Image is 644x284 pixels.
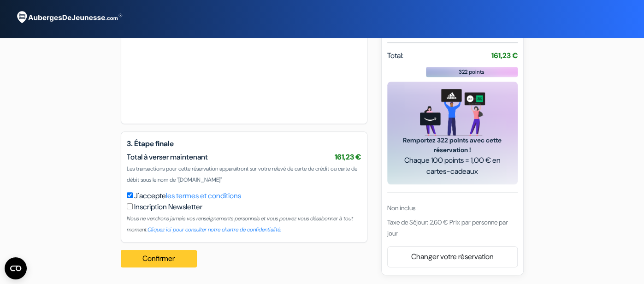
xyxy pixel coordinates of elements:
h5: 3. Étape finale [127,139,361,148]
button: Confirmer [121,250,197,267]
label: J'accepte [134,190,241,201]
a: Changer votre réservation [388,248,517,265]
span: Remportez 322 points avec cette réservation ! [398,135,507,154]
button: Open CMP widget [5,257,27,279]
span: 161,23 € [335,152,361,162]
label: Inscription Newsletter [134,201,202,213]
strong: 161,23 € [491,50,518,60]
span: Taxe de Séjour: 2,60 € Prix par personne par jour [387,218,508,237]
small: Nous ne vendrons jamais vos renseignements personnels et vous pouvez vous désabonner à tout moment. [127,215,353,233]
span: Total à verser maintenant [127,152,208,162]
div: Non inclus [387,203,518,213]
a: Cliquez ici pour consulter notre chartre de confidentialité. [148,226,281,233]
img: AubergesDeJeunesse.com [11,5,126,30]
img: gift_card_hero_new.png [420,89,485,135]
span: Chaque 100 points = 1,00 € en cartes-cadeaux [398,154,507,177]
span: Les transactions pour cette réservation apparaîtront sur votre relevé de carte de crédit ou carte... [127,165,357,183]
span: 322 points [459,67,484,76]
span: Total: [387,50,403,61]
a: les termes et conditions [166,191,241,201]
